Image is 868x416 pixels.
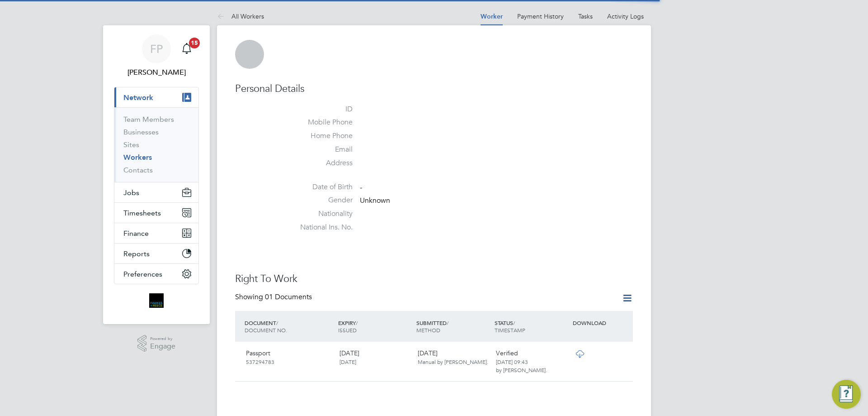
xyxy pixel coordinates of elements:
span: METHOD [416,326,440,334]
span: Faye Plunger [114,67,199,78]
button: Reports [114,244,198,263]
h3: Right To Work [235,273,633,286]
button: Engage Resource Center [832,380,861,409]
span: Finance [123,229,149,238]
label: Mobile Phone [289,118,353,127]
a: All Workers [217,12,264,20]
a: Worker [481,13,503,20]
span: [DATE] [340,358,356,365]
a: 15 [178,34,196,63]
span: TIMESTAMP [495,326,525,334]
button: Timesheets [114,203,198,223]
span: FP [150,43,163,55]
button: Finance [114,223,198,243]
a: FP[PERSON_NAME] [114,34,199,78]
a: Contacts [123,166,153,174]
a: Workers [123,153,152,162]
div: DOWNLOAD [571,315,633,331]
span: Unknown [360,196,390,206]
span: 15 [189,38,200,48]
span: - [360,183,362,192]
span: Network [123,93,153,102]
div: STATUS [492,315,571,338]
span: Preferences [123,270,162,278]
span: 01 Documents [265,292,312,301]
div: DOCUMENT [242,315,336,338]
span: / [356,319,358,326]
a: Go to home page [114,293,199,308]
span: Jobs [123,188,139,197]
span: Verified [496,349,518,357]
label: National Ins. No. [289,223,353,232]
a: Payment History [517,12,564,20]
span: [DATE] 09:43 [496,358,528,365]
img: bromak-logo-retina.png [149,293,164,308]
span: ISSUED [338,326,357,334]
span: Manual by [PERSON_NAME]. [418,358,488,365]
label: Nationality [289,209,353,219]
label: Address [289,158,353,168]
a: Powered byEngage [137,335,176,352]
div: Passport [242,345,336,369]
span: Powered by [150,335,175,343]
button: Jobs [114,182,198,202]
h3: Personal Details [235,82,633,96]
span: / [276,319,278,326]
a: Tasks [578,12,593,20]
button: Network [114,87,198,107]
label: Home Phone [289,131,353,141]
span: 537294783 [246,358,274,365]
div: SUBMITTED [414,315,492,338]
label: Email [289,145,353,154]
span: Timesheets [123,209,161,217]
a: Team Members [123,115,174,124]
nav: Main navigation [103,25,210,324]
button: Preferences [114,264,198,284]
span: DOCUMENT NO. [245,326,287,334]
a: Businesses [123,128,159,136]
div: Network [114,107,198,182]
label: Date of Birth [289,182,353,192]
div: [DATE] [414,345,492,369]
label: Gender [289,196,353,205]
span: / [447,319,448,326]
span: Reports [123,249,150,258]
a: Activity Logs [607,12,644,20]
span: / [513,319,515,326]
div: [DATE] [336,345,414,369]
a: Sites [123,140,139,149]
div: EXPIRY [336,315,414,338]
span: Engage [150,343,175,350]
div: Showing [235,292,314,302]
span: by [PERSON_NAME]. [496,366,547,373]
label: ID [289,105,353,114]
